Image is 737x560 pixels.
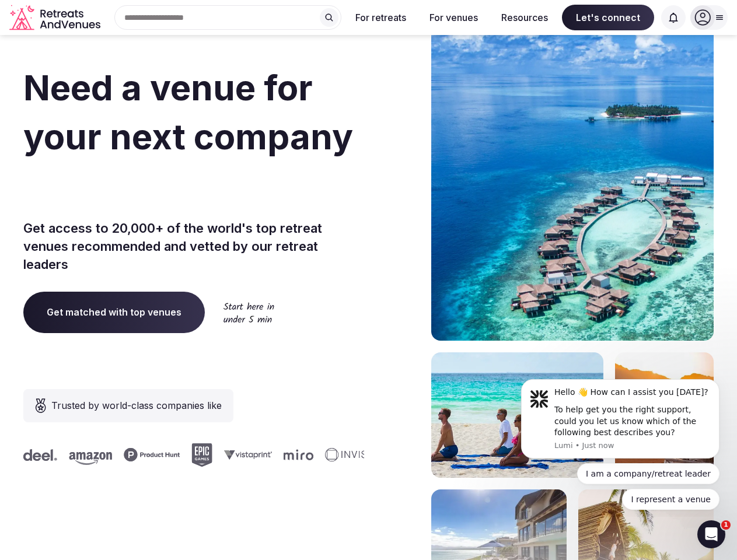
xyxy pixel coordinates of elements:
p: Get access to 20,000+ of the world's top retreat venues recommended and vetted by our retreat lea... [23,219,364,273]
button: Resources [492,5,557,30]
svg: Deel company logo [22,449,55,461]
span: Need a venue for your next company [23,66,353,157]
img: woman sitting in back of truck with camels [615,352,714,478]
span: Trusted by world-class companies like [51,398,222,412]
a: Visit the homepage [9,5,103,31]
button: For retreats [346,5,415,30]
svg: Miro company logo [282,449,312,460]
svg: Retreats and Venues company logo [9,5,103,31]
img: Start here in under 5 min [223,302,274,323]
svg: Epic Games company logo [190,443,211,467]
iframe: Intercom notifications message [504,369,737,517]
span: Let's connect [562,5,654,30]
a: Get matched with top venues [23,292,205,332]
iframe: Intercom live chat [697,520,725,548]
svg: Vistaprint company logo [222,450,270,460]
span: 1 [721,520,731,530]
svg: Invisible company logo [323,448,387,462]
button: For venues [420,5,487,30]
img: yoga on tropical beach [431,352,603,478]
